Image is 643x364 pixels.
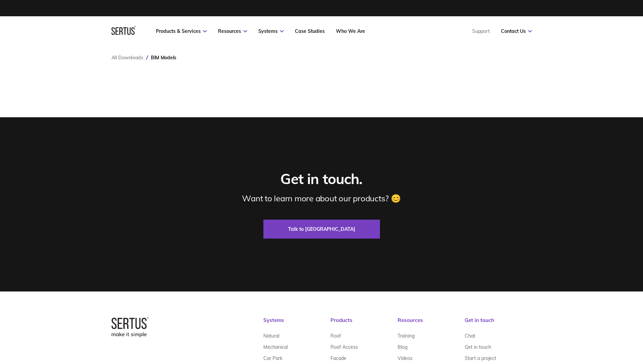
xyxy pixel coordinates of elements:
a: Natural [263,330,279,342]
a: Car Park [263,353,282,364]
a: Roof [330,330,341,342]
div: Systems [263,317,330,330]
div: Get in touch. [280,170,362,188]
a: Videos [398,353,413,364]
a: Case Studies [295,28,325,34]
a: All Downloads [112,55,143,61]
a: Resources [218,28,247,34]
a: Facade [330,353,346,364]
a: Products & Services [156,28,207,34]
div: Get in touch [465,317,532,330]
a: Who We Are [336,28,365,34]
a: Mechanical [263,342,288,353]
div: Resources [398,317,465,330]
a: Talk to [GEOGRAPHIC_DATA] [263,220,380,239]
a: Systems [258,28,284,34]
a: Get in touch [465,342,491,353]
a: Chat [465,330,475,342]
img: logo-box-2bec1e6d7ed5feb70a4f09a85fa1bbdd.png [112,317,149,337]
a: Contact Us [501,28,532,34]
a: Training [398,330,415,342]
a: Roof Access [330,342,358,353]
a: Support [472,28,490,34]
div: Products [330,317,398,330]
a: Blog [398,342,407,353]
div: Want to learn more about our products? 😊 [242,193,401,203]
a: Start a project [465,353,496,364]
